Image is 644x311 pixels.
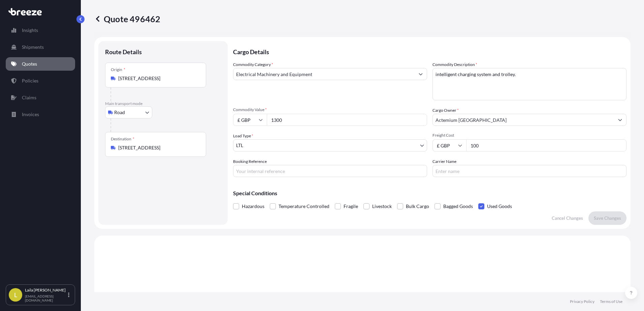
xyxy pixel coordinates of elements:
[588,211,626,225] button: Save Changes
[267,114,427,126] input: Type amount
[600,299,622,304] a: Terms of Use
[22,27,38,34] p: Insights
[22,94,36,101] p: Claims
[432,68,626,100] textarea: intelligent charging system and trolley.
[114,109,125,116] span: Road
[22,61,37,67] p: Quotes
[233,165,427,177] input: Your internal reference
[111,67,125,72] div: Origin
[25,294,67,302] p: [EMAIL_ADDRESS][DOMAIN_NAME]
[432,133,626,138] span: Freight Cost
[105,101,221,106] p: Main transport mode
[6,91,75,104] a: Claims
[233,107,427,112] span: Commodity Value
[570,299,594,304] a: Privacy Policy
[415,68,427,80] button: Show suggestions
[236,142,243,149] span: LTL
[432,61,477,68] label: Commodity Description
[233,191,626,196] p: Special Conditions
[25,287,67,293] p: Laila [PERSON_NAME]
[22,111,39,118] p: Invoices
[466,139,626,151] input: Enter amount
[487,201,512,211] span: Used Goods
[233,158,267,165] label: Booking Reference
[344,201,358,211] span: Fragile
[432,165,626,177] input: Enter name
[105,48,142,56] p: Route Details
[6,24,75,37] a: Insights
[233,139,427,151] button: LTL
[6,108,75,121] a: Invoices
[233,133,253,139] span: Load Type
[432,107,459,114] label: Cargo Owner
[6,57,75,71] a: Quotes
[105,106,152,118] button: Select transport
[546,211,588,225] button: Cancel Changes
[22,77,38,84] p: Policies
[279,201,329,211] span: Temperature Controlled
[233,68,415,80] input: Select a commodity type
[242,201,264,211] span: Hazardous
[118,75,198,82] input: Origin
[111,136,134,142] div: Destination
[372,201,392,211] span: Livestock
[406,201,429,211] span: Bulk Cargo
[443,201,473,211] span: Bagged Goods
[233,41,626,61] p: Cargo Details
[118,144,198,151] input: Destination
[614,114,626,126] button: Show suggestions
[552,215,583,221] p: Cancel Changes
[22,44,44,50] p: Shipments
[432,158,456,165] label: Carrier Name
[594,215,621,221] p: Save Changes
[233,61,273,68] label: Commodity Category
[6,74,75,88] a: Policies
[433,114,614,126] input: Full name
[94,13,160,24] p: Quote 496462
[6,40,75,54] a: Shipments
[14,291,17,298] span: L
